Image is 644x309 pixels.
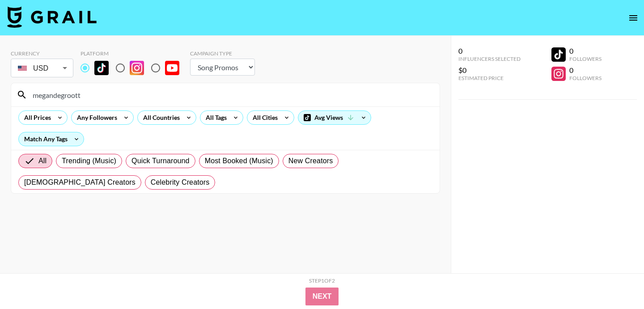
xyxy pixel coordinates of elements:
[72,111,119,124] div: Any Followers
[7,6,97,28] img: Grail Talent
[11,50,73,57] div: Currency
[309,277,335,284] div: Step 1 of 2
[569,75,602,81] div: Followers
[13,60,72,76] div: USD
[138,111,182,124] div: All Countries
[151,177,210,188] span: Celebrity Creators
[569,55,602,62] div: Followers
[130,61,144,75] img: Instagram
[131,156,190,166] span: Quick Turnaround
[80,50,186,57] div: Platform
[94,61,109,75] img: TikTok
[165,61,179,75] img: YouTube
[458,47,521,55] div: 0
[305,288,339,305] button: Next
[200,111,229,124] div: All Tags
[190,50,255,57] div: Campaign Type
[458,55,521,62] div: Influencers Selected
[288,156,333,166] span: New Creators
[27,88,434,102] input: Search by User Name
[24,177,136,188] span: [DEMOGRAPHIC_DATA] Creators
[19,111,53,124] div: All Prices
[569,47,602,55] div: 0
[599,264,633,298] iframe: Drift Widget Chat Controller
[205,156,273,166] span: Most Booked (Music)
[458,75,521,81] div: Estimated Price
[458,66,521,75] div: $0
[569,66,602,75] div: 0
[62,156,116,166] span: Trending (Music)
[38,156,47,166] span: All
[247,111,280,124] div: All Cities
[624,9,642,27] button: open drawer
[19,132,84,146] div: Match Any Tags
[298,111,371,124] div: Avg Views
